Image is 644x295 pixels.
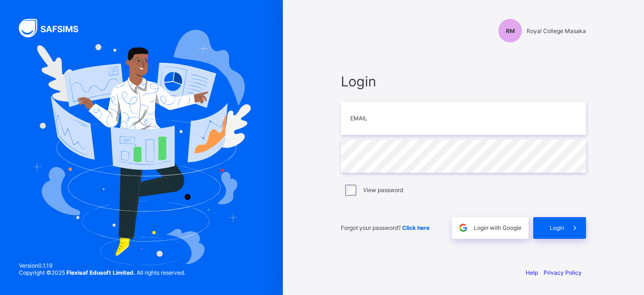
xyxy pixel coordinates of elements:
[341,73,586,90] span: Login
[341,224,429,231] span: Forgot your password?
[458,222,469,233] img: google.396cfc9801f0270233282035f929180a.svg
[19,269,185,276] span: Copyright © 2025 All rights reserved.
[363,186,403,194] label: View password
[32,30,251,266] img: Hero Image
[526,269,538,276] a: Help
[19,19,90,37] img: SAFSIMS Logo
[550,224,564,231] span: Login
[527,27,586,34] span: Royal College Masaka
[544,269,582,276] a: Privacy Policy
[474,224,521,231] span: Login with Google
[66,269,135,276] strong: Flexisaf Edusoft Limited.
[506,27,515,34] span: RM
[19,262,185,269] span: Version 0.1.19
[402,224,429,231] a: Click here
